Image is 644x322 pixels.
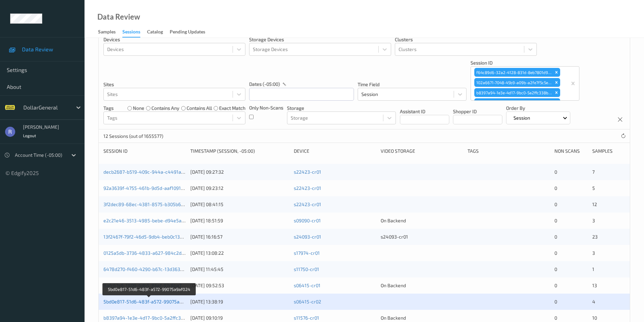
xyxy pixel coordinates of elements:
div: Samples [592,148,625,154]
label: contains any [151,105,179,112]
a: Sessions [122,27,147,38]
span: 7 [592,169,595,175]
label: none [133,105,144,112]
p: Assistant ID [400,108,449,115]
span: 23 [592,234,598,240]
span: 3 [592,250,595,256]
div: Catalog [147,28,163,37]
div: Remove f64c89d6-32a2-4128-831d-8eb7801d9fb4 [553,68,560,77]
p: Shopper ID [453,108,502,115]
span: 0 [554,169,557,175]
a: 92a3639f-4755-461b-9d5d-aaf1091bdea3 [103,185,194,191]
div: Data Review [97,14,140,20]
span: 10 [592,315,597,321]
p: 12 Sessions (out of 1655577) [103,133,163,140]
a: 0125a5db-3736-4833-a627-984c2dbf2419 [103,250,196,256]
div: Timestamp (Session, -05:00) [190,148,289,154]
a: Samples [98,27,122,37]
p: Storage [287,105,396,112]
div: Remove 102a6671-7048-45b9-a09b-a2fe7f5c5e86 [553,78,560,87]
div: [DATE] 11:45:45 [190,266,289,273]
a: 5bd0e817-51d6-483f-a572-99075a9af024 [103,299,195,304]
div: Sessions [122,28,140,38]
a: s22423-cr01 [294,201,321,207]
a: s22423-cr01 [294,169,321,175]
span: 0 [554,201,557,207]
a: 13f2467f-79f2-46d5-9db4-beb0c13857e2 [103,234,193,240]
a: s24093-cr01 [294,234,321,240]
div: b8397a94-1e3e-4d17-9bc0-5a2ffc338bd2 [474,88,553,97]
a: 8afc67e6-1809-4db5-86ef-97c6ba77232a [103,282,195,288]
span: 0 [554,218,557,223]
div: s24093-cr01 [381,233,463,240]
span: 0 [554,282,557,288]
a: s09090-cr01 [294,218,321,223]
a: s11576-cr01 [294,315,319,321]
p: Order By [506,105,571,112]
div: Session ID [103,148,186,154]
a: 3f2dec89-68ec-4381-8575-b305b66f255c [103,201,196,207]
div: [DATE] 09:27:32 [190,169,289,175]
div: Remove 5bd0e817-51d6-483f-a572-99075a9af024 [553,98,560,107]
a: s11750-cr01 [294,266,319,272]
p: dates (-05:00) [249,81,280,88]
div: [DATE] 09:52:53 [190,282,289,289]
span: 0 [554,315,557,321]
span: 0 [554,266,557,272]
span: 0 [554,185,557,191]
a: 6478d270-f460-4290-b67c-13d3639f2409 [103,266,196,272]
div: [DATE] 16:16:57 [190,233,289,240]
div: Samples [98,28,116,37]
a: Pending Updates [170,27,212,37]
div: On Backend [381,217,463,224]
span: 13 [592,282,597,288]
div: 5bd0e817-51d6-483f-a572-99075a9af024 [474,98,553,107]
p: Sites [103,81,245,88]
label: exact match [219,105,245,112]
a: e2c21e46-3513-4985-bebe-d94e5a886616 [103,218,198,223]
div: [DATE] 18:51:59 [190,217,289,224]
div: Tags [468,148,550,154]
span: 1 [592,266,594,272]
span: 12 [592,201,597,207]
span: 0 [554,234,557,240]
span: 5 [592,185,595,191]
div: [DATE] 13:38:19 [190,298,289,305]
a: s06415-cr01 [294,282,320,288]
p: Only Non-Scans [249,104,283,111]
span: 4 [592,299,595,304]
div: Device [294,148,376,154]
a: Catalog [147,27,170,37]
div: Pending Updates [170,28,205,37]
div: [DATE] 08:41:15 [190,201,289,208]
div: Remove b8397a94-1e3e-4d17-9bc0-5a2ffc338bd2 [553,88,560,97]
div: On Backend [381,282,463,289]
p: Clusters [395,36,537,43]
div: On Backend [381,315,463,321]
div: [DATE] 13:08:22 [190,250,289,256]
div: Video Storage [381,148,463,154]
a: s06415-cr02 [294,299,321,304]
div: f64c89d6-32a2-4128-831d-8eb7801d9fb4 [474,68,553,77]
p: Session ID [471,59,579,66]
div: 102a6671-7048-45b9-a09b-a2fe7f5c5e86 [474,78,553,87]
div: [DATE] 09:23:12 [190,185,289,192]
span: 3 [592,218,595,223]
p: Storage Devices [249,36,391,43]
span: 0 [554,299,557,304]
a: s22423-cr01 [294,185,321,191]
label: contains all [187,105,212,112]
p: Tags [103,105,114,112]
a: b8397a94-1e3e-4d17-9bc0-5a2ffc338bd2 [103,315,195,321]
div: Non Scans [554,148,587,154]
a: s17974-cr01 [294,250,320,256]
p: Time Field [358,81,467,88]
span: 0 [554,250,557,256]
p: Session [511,115,532,121]
p: Devices [103,36,245,43]
a: decb2687-b519-409c-944a-c4491a34dad7 [103,169,197,175]
div: [DATE] 09:10:19 [190,315,289,321]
